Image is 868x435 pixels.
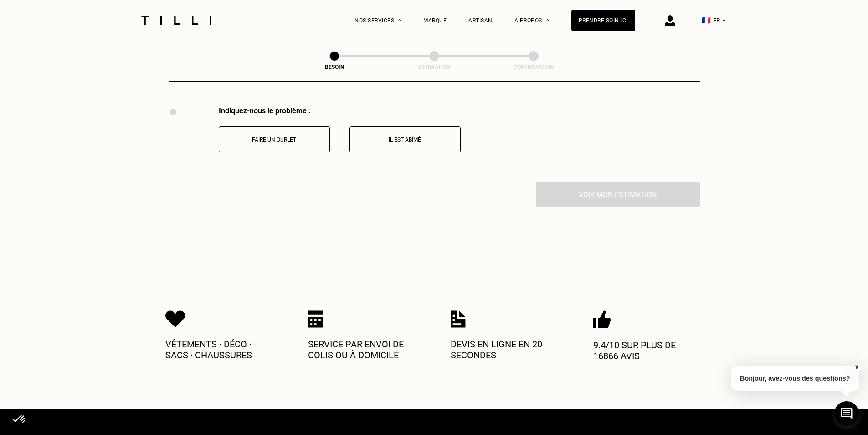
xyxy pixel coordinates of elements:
div: Besoin [289,64,380,70]
img: Logo du service de couturière Tilli [138,16,215,25]
a: Artisan [468,17,493,24]
a: Marque [423,17,447,24]
div: Estimation [389,64,480,70]
div: Confirmation [488,64,579,70]
img: Icon [308,310,323,328]
img: Icon [451,310,466,328]
img: menu déroulant [722,19,726,21]
p: Service par envoi de colis ou à domicile [308,339,417,361]
img: Icon [593,310,611,329]
span: 🇫🇷 [702,16,711,25]
p: Bonjour, avez-vous des questions? [731,366,859,391]
button: Faire un ourlet [219,126,330,152]
button: Il est abîmé [349,126,461,152]
p: Il est abîmé [354,136,456,143]
img: Menu déroulant [398,19,401,21]
img: icône connexion [665,15,675,26]
p: Devis en ligne en 20 secondes [451,339,560,361]
img: Menu déroulant à propos [546,19,550,21]
a: Prendre soin ici [571,10,635,31]
p: 9.4/10 sur plus de 16866 avis [593,340,703,362]
p: Vêtements · Déco · Sacs · Chaussures [165,339,275,361]
img: Icon [165,310,185,328]
div: Indiquez-nous le problème : [219,106,461,115]
button: X [852,362,861,372]
p: Faire un ourlet [224,136,325,143]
